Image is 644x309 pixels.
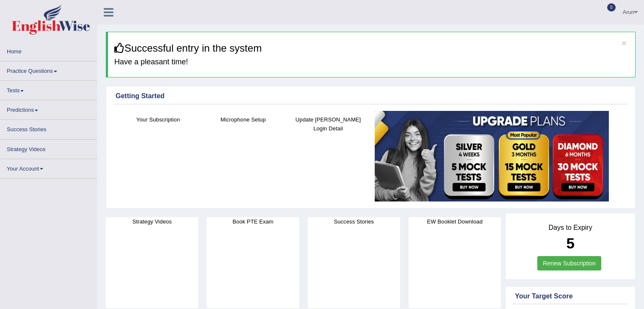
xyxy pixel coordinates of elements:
a: Tests [0,81,97,97]
a: Success Stories [0,120,97,136]
a: Predictions [0,100,97,117]
div: Getting Started [116,91,626,101]
h4: Have a pleasant time! [114,58,629,66]
h4: Success Stories [308,217,400,226]
a: Home [0,42,97,58]
h4: Microphone Setup [205,115,282,124]
a: Your Account [0,159,97,176]
h4: Days to Expiry [515,224,626,232]
a: Practice Questions [0,61,97,78]
button: × [622,39,627,47]
b: 5 [566,235,574,251]
h4: Update [PERSON_NAME] Login Detail [290,115,367,133]
img: small5.jpg [375,111,609,201]
a: Renew Subscription [537,256,601,270]
h3: Successful entry in the system [114,43,629,54]
h4: Strategy Videos [106,217,198,226]
h4: EW Booklet Download [409,217,501,226]
div: Your Target Score [515,291,626,301]
h4: Your Subscription [120,115,196,124]
h4: Book PTE Exam [207,217,299,226]
span: 0 [607,3,616,11]
a: Strategy Videos [0,140,97,156]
